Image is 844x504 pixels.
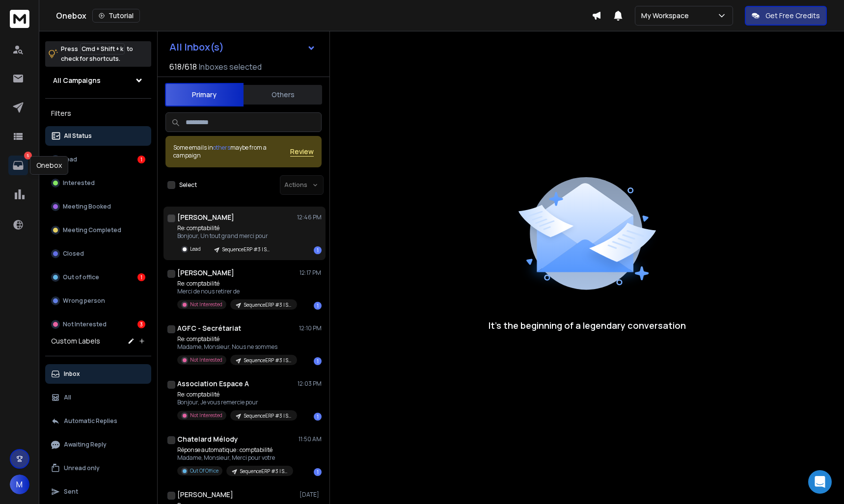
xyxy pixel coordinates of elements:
[177,212,234,222] h1: [PERSON_NAME]
[53,76,101,85] h1: All Campaigns
[299,435,322,443] p: 11:50 AM
[45,173,151,193] button: Interested
[190,412,222,419] p: Not Interested
[190,245,201,253] p: Lead
[177,391,295,398] p: Re: comptabilité
[314,302,322,310] div: 1
[45,435,151,454] button: Awaiting Reply
[162,37,324,57] button: All Inbox(s)
[45,291,151,311] button: Wrong person
[56,9,592,23] div: Onebox
[298,380,322,388] p: 12:03 PM
[137,320,145,328] div: 3
[64,488,78,496] p: Sent
[45,482,151,502] button: Sent
[173,144,290,159] div: Some emails in maybe from a campaign
[244,301,291,309] p: SequenceERP #3 | Steps 4-5-6 | @info
[489,318,686,332] p: It’s the beginning of a legendary conversation
[45,150,151,169] button: Lead1
[30,156,68,175] div: Onebox
[45,458,151,478] button: Unread only
[299,491,322,499] p: [DATE]
[177,398,295,406] p: Bonjour, Je vous remercie pour
[177,232,275,240] p: Bonjour, Un tout grand merci pour
[222,246,270,253] p: SequenceERP #3 | Steps 4-5-6 | @info
[137,273,145,281] div: 1
[165,83,244,106] button: Primary
[199,61,262,73] h3: Inboxes selected
[179,181,197,189] label: Select
[64,132,92,140] p: All Status
[177,224,275,232] p: Re: comptabilité
[64,464,100,472] p: Unread only
[8,156,28,175] a: 5
[297,213,322,221] p: 12:46 PM
[137,156,145,163] div: 1
[190,467,218,475] p: Out Of Office
[641,11,693,21] p: My Workspace
[745,6,827,26] button: Get Free Credits
[765,11,820,21] p: Get Free Credits
[177,288,295,295] p: Merci de nous retirer de
[24,152,32,159] p: 5
[314,413,322,421] div: 1
[63,273,99,281] p: Out of office
[177,454,293,462] p: Madame, Monsieur, Merci pour votre
[190,356,222,364] p: Not Interested
[314,246,322,254] div: 1
[64,370,80,378] p: Inbox
[808,470,832,494] div: Open Intercom Messenger
[177,323,241,333] h1: AGFC - Secrétariat
[63,250,84,258] p: Closed
[63,320,107,328] p: Not Interested
[45,364,151,384] button: Inbox
[63,203,111,211] p: Meeting Booked
[64,417,117,425] p: Automatic Replies
[244,357,291,364] p: SequenceERP #3 | Steps 4-5-6 | @info
[177,268,234,278] h1: [PERSON_NAME]
[299,324,322,332] p: 12:10 PM
[240,468,287,475] p: SequenceERP #3 | Steps 4-5-6 | @info
[169,61,197,73] span: 618 / 618
[190,301,222,308] p: Not Interested
[45,197,151,216] button: Meeting Booked
[45,267,151,287] button: Out of office1
[314,357,322,365] div: 1
[45,220,151,240] button: Meeting Completed
[92,9,140,23] button: Tutorial
[314,468,322,476] div: 1
[64,441,107,449] p: Awaiting Reply
[63,156,77,163] p: Lead
[177,490,233,500] h1: [PERSON_NAME]
[61,44,133,64] p: Press to check for shortcuts.
[45,388,151,407] button: All
[45,106,151,120] h3: Filters
[45,244,151,264] button: Closed
[290,147,314,157] button: Review
[10,475,29,494] button: M
[45,315,151,334] button: Not Interested3
[45,71,151,90] button: All Campaigns
[45,126,151,146] button: All Status
[299,269,322,277] p: 12:17 PM
[213,143,230,152] span: others
[63,297,105,305] p: Wrong person
[244,412,291,420] p: SequenceERP #3 | Steps 4-5-6 | @info
[244,84,322,106] button: Others
[177,446,293,454] p: Réponse automatique : comptabilité
[51,336,100,346] h3: Custom Labels
[177,280,295,288] p: Re: comptabilité
[63,179,95,187] p: Interested
[169,42,224,52] h1: All Inbox(s)
[177,434,238,444] h1: Chatelard Mélody
[63,226,121,234] p: Meeting Completed
[80,43,125,54] span: Cmd + Shift + k
[45,411,151,431] button: Automatic Replies
[177,335,295,343] p: Re: comptabilité
[177,343,295,351] p: Madame, Monsieur, Nous ne sommes
[177,379,249,389] h1: Association Espace A
[64,394,71,401] p: All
